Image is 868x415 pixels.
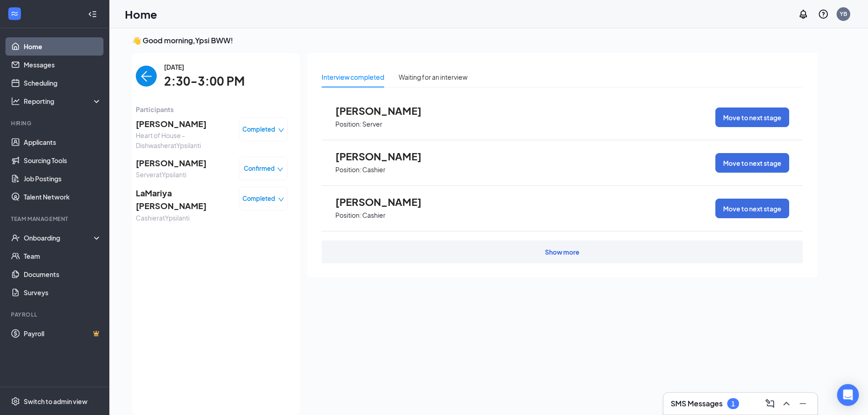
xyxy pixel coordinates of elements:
span: [PERSON_NAME] [136,118,231,130]
span: Completed [242,125,275,134]
svg: ChevronUp [781,398,792,409]
span: 2:30-3:00 PM [164,72,245,91]
a: Job Postings [24,169,102,188]
div: Waiting for an interview [399,72,467,82]
svg: Minimize [797,398,808,409]
span: Heart of House - Dishwasher at Ypsilanti [136,130,231,150]
a: Messages [24,56,102,74]
a: Talent Network [24,188,102,206]
div: Team Management [11,215,100,223]
button: Move to next stage [715,153,789,173]
span: [PERSON_NAME] [335,105,436,117]
p: Server [362,120,382,128]
button: Minimize [796,396,810,411]
span: LaMariya [PERSON_NAME] [136,187,231,213]
p: Cashier [362,165,385,174]
svg: Collapse [88,10,97,19]
button: ChevronUp [779,396,794,411]
div: Show more [545,247,580,256]
span: Cashier at Ypsilanti [136,213,231,223]
span: down [278,127,284,133]
span: Participants [136,104,288,114]
svg: ComposeMessage [765,398,776,409]
p: Position: [335,165,361,174]
div: Hiring [11,119,100,127]
span: [PERSON_NAME] [136,157,206,169]
div: Switch to admin view [24,397,87,406]
svg: QuestionInfo [818,9,829,20]
div: Reporting [24,97,102,106]
svg: WorkstreamLogo [10,9,19,18]
a: Team [24,247,102,265]
h3: 👋 Good morning, Ypsi BWW ! [132,36,817,46]
div: Payroll [11,311,100,318]
a: Documents [24,265,102,283]
div: 1 [731,400,735,408]
p: Position: [335,211,361,220]
button: ComposeMessage [763,396,777,411]
a: Applicants [24,133,102,151]
span: Server at Ypsilanti [136,169,206,179]
a: PayrollCrown [24,324,102,343]
div: Open Intercom Messenger [837,384,859,406]
span: down [277,166,283,173]
h1: Home [125,6,157,22]
a: Sourcing Tools [24,151,102,169]
span: [DATE] [164,62,245,72]
h3: SMS Messages [671,399,723,409]
button: back-button [136,66,157,87]
button: Move to next stage [715,108,789,127]
svg: Settings [11,397,20,406]
div: Onboarding [24,233,94,242]
a: Surveys [24,283,102,302]
span: Completed [242,194,275,203]
svg: Analysis [11,97,20,106]
svg: Notifications [798,9,809,20]
a: Home [24,37,102,56]
div: YB [840,10,847,18]
p: Position: [335,120,361,128]
span: Confirmed [244,164,275,173]
span: [PERSON_NAME] [335,196,436,208]
div: Interview completed [322,72,384,82]
p: Cashier [362,211,385,220]
span: down [278,196,284,203]
svg: UserCheck [11,233,20,242]
span: [PERSON_NAME] [335,150,436,162]
button: Move to next stage [715,199,789,218]
a: Scheduling [24,74,102,92]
